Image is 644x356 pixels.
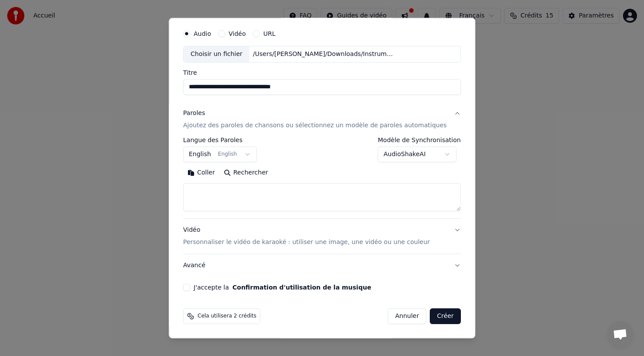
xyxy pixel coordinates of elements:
button: Rechercher [219,166,272,180]
div: Paroles [183,109,205,118]
label: Langue des Paroles [183,137,257,143]
button: Coller [183,166,219,180]
button: ParolesAjoutez des paroles de chansons ou sélectionnez un modèle de paroles automatiques [183,102,461,137]
label: J'accepte la [194,284,371,290]
button: J'accepte la [233,284,372,290]
button: Avancé [183,254,461,277]
button: VidéoPersonnaliser le vidéo de karaoké : utiliser une image, une vidéo ou une couleur [183,219,461,254]
p: Ajoutez des paroles de chansons ou sélectionnez un modèle de paroles automatiques [183,121,447,130]
label: URL [263,31,276,37]
div: /Users/[PERSON_NAME]/Downloads/Instrumental Tout Tout Pour Ma [PERSON_NAME].mp3 [250,50,399,59]
label: Vidéo [229,31,246,37]
label: Audio [194,31,211,37]
button: Créer [430,308,461,324]
div: ParolesAjoutez des paroles de chansons ou sélectionnez un modèle de paroles automatiques [183,137,461,218]
button: Annuler [388,308,426,324]
label: Titre [183,70,461,76]
div: Vidéo [183,226,430,247]
label: Modèle de Synchronisation [378,137,461,143]
p: Personnaliser le vidéo de karaoké : utiliser une image, une vidéo ou une couleur [183,238,430,247]
span: Cela utilisera 2 crédits [198,313,256,320]
div: Choisir un fichier [184,46,249,62]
